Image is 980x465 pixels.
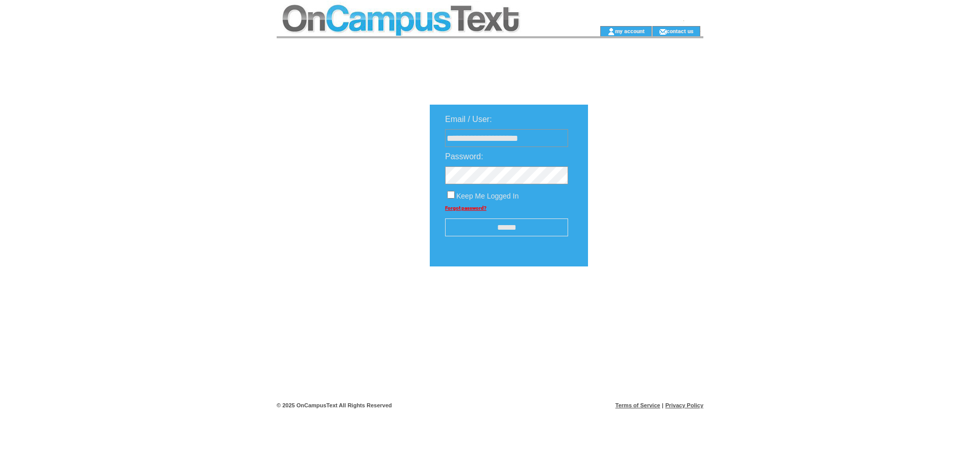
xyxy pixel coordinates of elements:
[618,292,669,305] img: transparent.png;jsessionid=4C2B36C67E62AC190A8CCFDD62BC004A
[667,28,694,34] a: contact us
[445,115,492,124] span: Email / User:
[662,402,664,408] span: |
[665,402,703,408] a: Privacy Policy
[616,402,660,408] a: Terms of Service
[456,192,519,200] span: Keep Me Logged In
[659,28,667,36] img: contact_us_icon.gif;jsessionid=4C2B36C67E62AC190A8CCFDD62BC004A
[445,152,483,161] span: Password:
[445,205,486,211] a: Forgot password?
[607,28,615,36] img: account_icon.gif;jsessionid=4C2B36C67E62AC190A8CCFDD62BC004A
[277,402,392,408] span: © 2025 OnCampusText All Rights Reserved
[615,28,645,34] a: my account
